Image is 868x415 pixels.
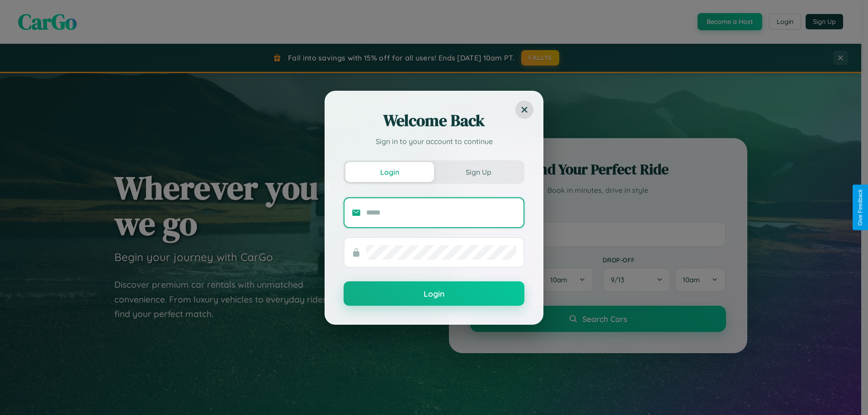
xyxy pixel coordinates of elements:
[344,136,524,147] p: Sign in to your account to continue
[344,281,524,306] button: Login
[345,162,434,182] button: Login
[857,189,863,226] div: Give Feedback
[434,162,523,182] button: Sign Up
[344,110,524,131] h2: Welcome Back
